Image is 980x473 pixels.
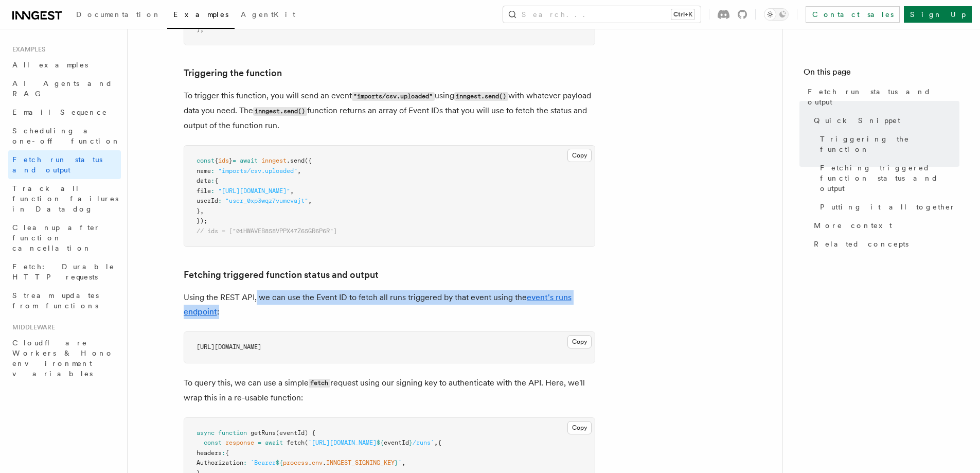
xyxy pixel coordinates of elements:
span: AI Agents and RAG [12,79,113,98]
span: Examples [8,45,45,54]
span: . [323,459,326,466]
button: Copy [567,335,592,348]
span: } [395,459,398,466]
span: // ids = ["01HWAVEB858VPPX47Z65GR6P6R"] [197,227,337,235]
span: Middleware [8,323,55,331]
span: `Bearer [251,459,276,466]
span: /runs` [413,439,434,446]
span: = [233,157,236,164]
span: : [211,177,215,184]
a: More context [810,216,959,235]
span: Fetch run status and output [12,155,102,174]
span: getRuns [251,429,276,436]
span: ({ [305,157,312,164]
span: , [290,187,294,195]
span: , [200,207,204,215]
a: Fetch: Durable HTTP requests [8,257,121,286]
span: (eventId) { [276,429,315,436]
span: Documentation [76,10,161,19]
span: Quick Snippet [814,115,900,126]
a: Fetching triggered function status and output [816,159,959,198]
a: Fetch run status and output [804,82,959,111]
span: , [308,197,312,204]
span: "imports/csv.uploaded" [218,167,297,174]
span: Fetching triggered function status and output [820,163,959,194]
span: More context [814,220,892,231]
span: INNGEST_SIGNING_KEY [326,459,395,466]
span: Email Sequence [12,108,108,116]
a: Related concepts [810,235,959,253]
span: Cleanup after function cancellation [12,223,100,252]
span: = [258,439,261,446]
span: fetch [287,439,305,446]
span: : [211,187,215,195]
h4: On this page [804,66,959,82]
span: Cloudflare Workers & Hono environment variables [12,339,114,378]
span: env [312,459,323,466]
a: Fetching triggered function status and output [184,268,379,282]
a: Email Sequence [8,103,121,121]
a: Triggering the function [184,66,282,80]
span: { [215,177,218,184]
span: Stream updates from functions [12,291,99,310]
span: inngest [261,157,287,164]
a: AI Agents and RAG [8,74,121,103]
p: To query this, we can use a simple request using our signing key to authenticate with the API. He... [184,376,595,405]
a: Scheduling a one-off function [8,121,121,150]
a: Contact sales [806,6,900,23]
a: Track all function failures in Datadog [8,179,121,218]
kbd: Ctrl+K [671,9,694,20]
span: "user_0xp3wqz7vumcvajt" [225,197,308,204]
button: Toggle dark mode [764,8,789,21]
span: { [438,439,441,446]
span: async [197,429,215,436]
code: fetch [309,379,330,388]
span: : [243,459,247,466]
span: const [197,157,215,164]
span: ( [305,439,308,446]
a: Quick Snippet [810,111,959,130]
span: Scheduling a one-off function [12,127,120,145]
code: inngest.send() [253,107,307,116]
span: file [197,187,211,195]
a: Cleanup after function cancellation [8,218,121,257]
a: Triggering the function [816,130,959,159]
span: Fetch: Durable HTTP requests [12,262,115,281]
span: All examples [12,61,88,69]
span: ${ [276,459,283,466]
span: Triggering the function [820,134,959,154]
span: eventId [384,439,409,446]
a: All examples [8,56,121,74]
span: } [197,207,200,215]
span: AgentKit [241,10,295,19]
span: : [222,449,225,457]
span: const [204,439,222,446]
span: { [215,157,218,164]
code: inngest.send() [454,92,508,101]
span: , [402,459,405,466]
span: Track all function failures in Datadog [12,184,118,213]
span: : [218,197,222,204]
a: Cloudflare Workers & Hono environment variables [8,334,121,383]
span: Putting it all together [820,202,956,212]
a: Putting it all together [816,198,959,216]
span: process [283,459,308,466]
span: .send [287,157,305,164]
span: Examples [173,10,228,19]
span: await [265,439,283,446]
p: To trigger this function, you will send an event using with whatever payload data you need. The f... [184,89,595,133]
a: Documentation [70,3,167,28]
span: ); [197,26,204,33]
span: data [197,177,211,184]
span: { [225,449,229,457]
span: Authorization [197,459,243,466]
a: AgentKit [235,3,301,28]
span: Fetch run status and output [808,86,959,107]
span: : [211,167,215,174]
button: Copy [567,421,592,434]
span: `[URL][DOMAIN_NAME] [308,439,377,446]
a: Examples [167,3,235,29]
span: ids [218,157,229,164]
button: Copy [567,149,592,162]
span: [URL][DOMAIN_NAME] [197,343,261,351]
